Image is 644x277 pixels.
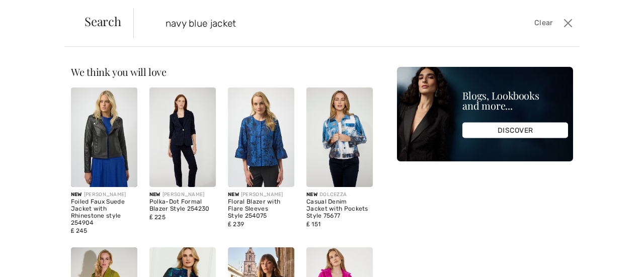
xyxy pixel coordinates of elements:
div: Polka-Dot Formal Blazer Style 254230 [149,199,216,213]
div: DOLCEZZA [306,191,373,199]
span: Search [85,15,121,27]
img: Casual Denim Jacket with Pockets Style 75677. As sample [306,87,373,187]
span: We think you will love [71,65,167,78]
div: Blogs, Lookbooks and more... [462,90,568,111]
img: Foiled Faux Suede Jacket with Rhinestone style 254904. Royal Sapphire 163 [71,87,137,187]
span: ₤ 225 [149,214,166,221]
span: New [306,192,317,198]
img: Floral Blazer with Flare Sleeves Style 254075. Black/Blue [228,87,294,187]
div: DISCOVER [462,123,568,138]
div: [PERSON_NAME] [228,191,294,199]
div: [PERSON_NAME] [71,191,137,199]
span: New [71,192,82,198]
span: ₤ 239 [228,221,244,228]
div: [PERSON_NAME] [149,191,216,199]
span: New [149,192,160,198]
div: Foiled Faux Suede Jacket with Rhinestone style 254904 [71,199,137,226]
div: Casual Denim Jacket with Pockets Style 75677 [306,199,373,219]
input: TYPE TO SEARCH [158,8,460,38]
span: ₤ 151 [306,221,320,228]
img: Blogs, Lookbooks and more... [397,67,573,161]
span: Clear [534,18,553,29]
div: Floral Blazer with Flare Sleeves Style 254075 [228,199,294,219]
span: Help [23,7,43,16]
span: New [228,192,239,198]
span: ₤ 245 [71,227,87,234]
img: Polka-Dot Formal Blazer Style 254230. Navy [149,87,216,187]
button: Close [560,15,576,31]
